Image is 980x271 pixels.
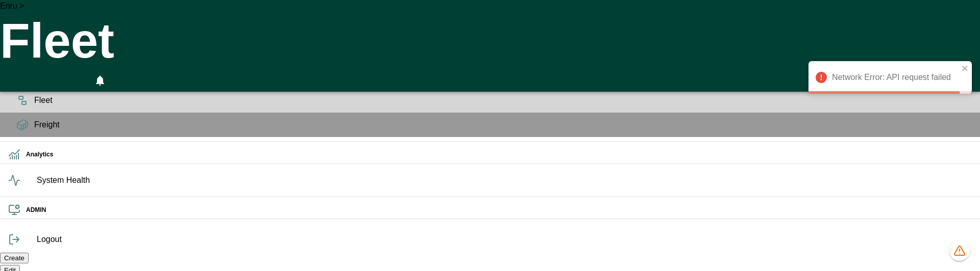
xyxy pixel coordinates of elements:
[34,94,972,106] span: Fleet
[113,69,132,88] button: Preferences
[808,61,972,94] div: Network Error: API request failed
[24,69,43,92] button: Manual Assignment
[26,205,972,215] h6: ADMIN
[962,64,969,74] button: close
[116,72,129,85] svg: Preferences
[47,69,65,92] button: HomeTime Editor
[37,174,972,186] span: System Health
[949,240,970,261] button: 1282 data issues
[69,69,87,92] button: Fullscreen
[37,233,972,246] span: Logout
[26,150,972,159] h6: Analytics
[4,254,24,262] label: Create
[34,119,972,131] span: Freight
